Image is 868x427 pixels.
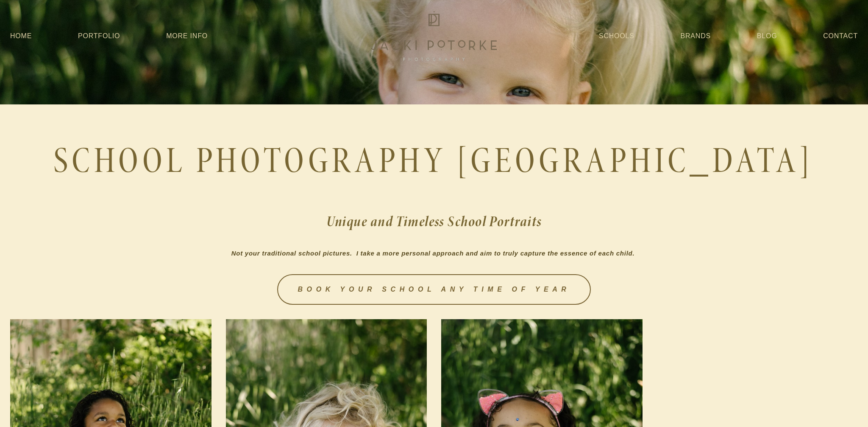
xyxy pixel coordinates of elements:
[10,28,32,44] a: Home
[326,211,542,231] strong: Unique and Timeless School Portraits
[166,28,208,44] a: More Info
[599,28,634,44] a: Schools
[366,9,502,63] img: Jacki Potorke Sacramento Family Photographer
[231,250,635,257] em: Not your traditional school pictures. I take a more personal approach and aim to truly capture th...
[10,138,858,183] h1: SCHOOL PHOTOGRAPHY [GEOGRAPHIC_DATA]
[78,32,120,39] a: Portfolio
[681,28,711,44] a: Brands
[277,274,590,305] a: BOOK YOUR SCHOOL ANY TIME OF YEAR
[757,28,777,44] a: Blog
[823,28,858,44] a: Contact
